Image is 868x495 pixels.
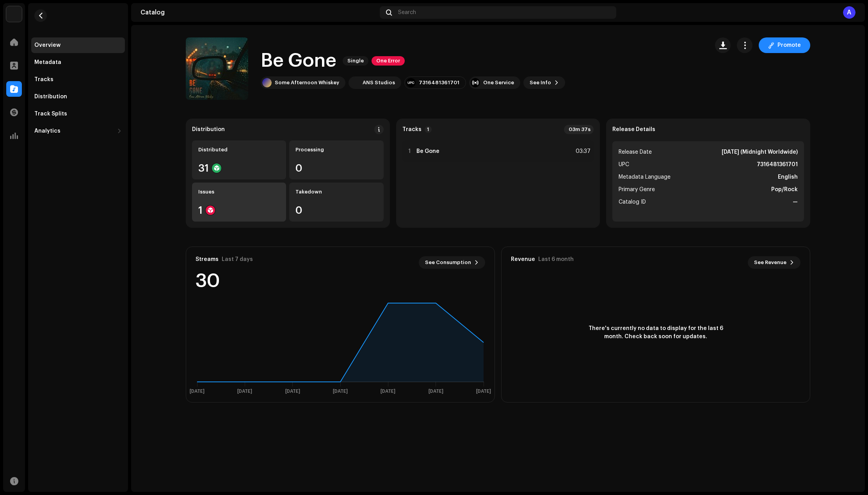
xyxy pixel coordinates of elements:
span: Catalog ID [619,197,646,207]
span: UPC [619,160,629,169]
span: Primary Genre [619,185,655,194]
div: Last 7 days [222,256,253,263]
div: Revenue [511,256,535,263]
strong: Tracks [402,126,422,133]
div: Analytics [34,128,60,134]
strong: [DATE] (Midnight Worldwide) [722,147,798,157]
p-badge: 1 [425,126,432,133]
div: Issues [198,189,280,195]
div: Last 6 month [538,256,574,263]
text: [DATE] [333,389,348,394]
re-m-nav-item: Track Splits [31,106,125,122]
h1: Be Gone [261,48,336,73]
button: See Consumption [419,256,485,269]
button: See Info [523,76,565,89]
text: [DATE] [190,389,205,394]
re-m-nav-item: Tracks [31,72,125,87]
text: [DATE] [381,389,395,394]
div: Distribution [192,126,225,133]
img: d87fdbeb-6dca-49bf-8735-0327d9d0d013 [350,78,359,87]
span: Single [343,56,368,66]
span: See Revenue [754,255,786,270]
div: 03m 37s [564,125,594,134]
strong: English [778,172,798,182]
text: [DATE] [237,389,252,394]
button: See Revenue [748,256,800,269]
strong: Pop/Rock [771,185,798,194]
span: Release Date [619,147,652,157]
span: Promote [777,37,801,53]
span: One Error [372,56,405,66]
div: Overview [34,42,60,48]
re-m-nav-item: Overview [31,37,125,53]
button: Promote [759,37,810,53]
re-m-nav-item: Distribution [31,89,125,105]
div: Distributed [198,147,280,153]
text: [DATE] [285,389,300,394]
div: 03:37 [573,147,591,156]
div: Some Afternoon Whiskey [275,80,339,86]
div: Takedown [295,189,377,195]
text: [DATE] [429,389,443,394]
div: 7316481361701 [419,80,459,86]
div: ANS Studios [363,80,395,86]
div: Track Splits [34,111,67,117]
span: See Consumption [425,255,471,270]
re-m-nav-dropdown: Analytics [31,123,125,139]
div: Metadata [34,59,61,66]
div: Streams [196,256,219,263]
strong: Release Details [612,126,655,133]
strong: — [793,197,798,207]
div: Processing [295,147,377,153]
img: f5159e88-6796-4381-9ef9-795c40184c13 [6,6,22,22]
div: One Service [483,80,514,86]
strong: 7316481361701 [757,160,798,169]
div: Catalog [141,9,377,16]
div: Distribution [34,94,67,100]
span: There's currently no data to display for the last 6 month. Check back soon for updates. [585,325,726,341]
span: Search [398,9,416,16]
span: See Info [530,75,551,90]
strong: Be Gone [416,148,439,154]
re-m-nav-item: Metadata [31,55,125,70]
div: A [843,6,856,19]
text: [DATE] [476,389,491,394]
div: Tracks [34,76,53,83]
span: Metadata Language [619,172,671,182]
